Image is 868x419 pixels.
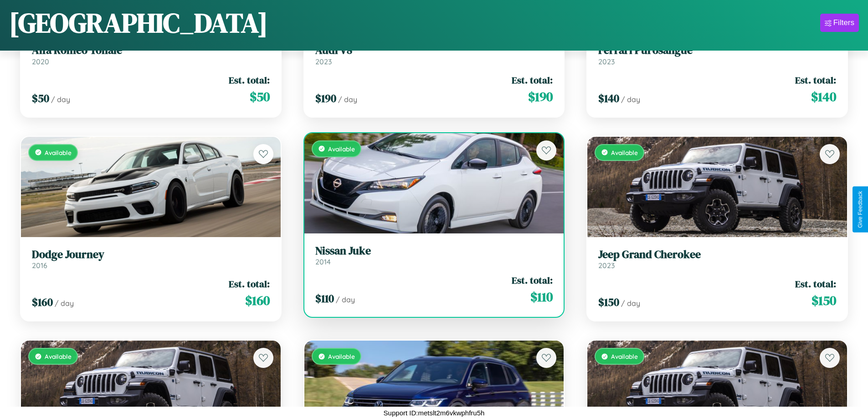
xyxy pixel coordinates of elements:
span: / day [51,95,70,104]
div: Filters [833,18,854,27]
span: $ 150 [598,295,619,310]
span: $ 150 [812,291,836,310]
h3: Audi V8 [315,44,553,57]
span: 2023 [598,261,615,270]
div: Give Feedback [857,191,863,228]
h3: Dodge Journey [32,248,270,261]
span: $ 140 [598,91,619,106]
span: $ 160 [32,295,53,310]
span: $ 110 [530,288,553,306]
span: Available [611,149,638,156]
h3: Nissan Juke [315,244,553,258]
span: 2016 [32,261,47,270]
span: Available [611,352,638,360]
span: / day [338,95,357,104]
span: 2020 [32,57,49,66]
span: / day [621,299,640,308]
span: Available [45,149,72,156]
span: / day [55,299,74,308]
a: Nissan Juke2014 [315,244,553,267]
span: $ 190 [528,88,553,106]
span: Est. total: [795,73,836,87]
h3: Ferrari Purosangue [598,44,836,57]
span: Est. total: [795,277,836,290]
span: $ 50 [250,88,270,106]
span: 2014 [315,257,331,266]
span: $ 140 [811,88,836,106]
span: Available [45,352,72,360]
span: Est. total: [512,73,553,87]
span: / day [336,295,355,304]
h3: Jeep Grand Cherokee [598,248,836,261]
h3: Alfa Romeo Tonale [32,44,270,57]
a: Jeep Grand Cherokee2023 [598,248,836,270]
a: Ferrari Purosangue2023 [598,44,836,66]
a: Audi V82023 [315,44,553,66]
h1: [GEOGRAPHIC_DATA] [9,4,268,41]
span: $ 110 [315,291,334,306]
span: Est. total: [229,277,270,290]
span: Est. total: [229,73,270,87]
span: / day [621,95,640,104]
span: $ 160 [245,291,270,310]
span: Available [328,145,355,153]
p: Support ID: metslt2m6vkwphfru5h [384,407,485,419]
button: Filters [820,14,859,32]
a: Alfa Romeo Tonale2020 [32,44,270,66]
span: $ 50 [32,91,49,106]
span: 2023 [315,57,332,66]
span: Est. total: [512,274,553,287]
span: 2023 [598,57,615,66]
span: $ 190 [315,91,336,106]
a: Dodge Journey2016 [32,248,270,270]
span: Available [328,352,355,360]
